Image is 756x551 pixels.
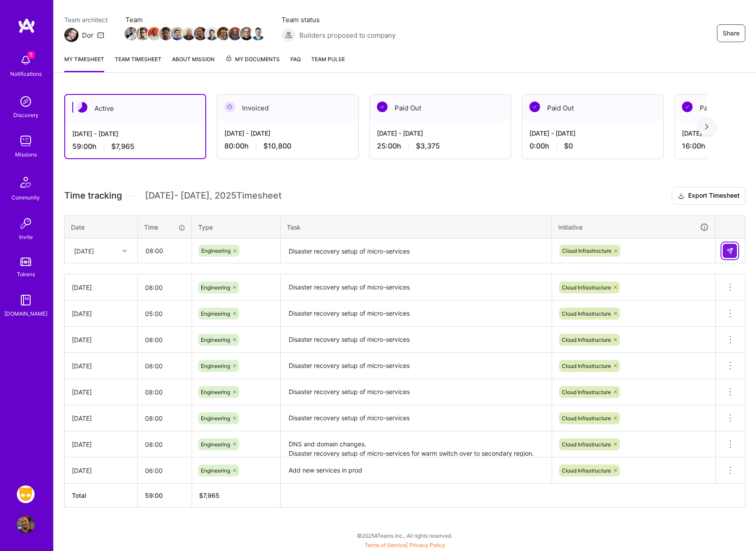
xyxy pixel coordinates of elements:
[138,433,192,456] input: HH:MM
[17,291,35,309] img: guide book
[65,215,138,238] th: Date
[562,284,611,291] span: Cloud Infrastructure
[15,172,36,193] img: Community
[82,31,94,40] div: Dor
[17,51,35,69] img: bell
[562,363,611,369] span: Cloud Infrastructure
[138,484,192,508] th: 59:00
[723,29,740,38] span: Share
[65,484,138,508] th: Total
[171,27,184,40] img: Team Member Avatar
[705,124,709,130] img: right
[72,387,130,397] div: [DATE]
[192,215,281,238] th: Type
[252,26,264,41] a: Team Member Avatar
[370,94,511,121] div: Paid Out
[138,354,192,378] input: HH:MM
[138,276,192,299] input: HH:MM
[64,28,78,42] img: Team Architect
[416,141,440,151] span: $3,375
[137,26,149,41] a: Team Member Avatar
[263,141,291,151] span: $10,800
[201,247,231,254] span: Engineering
[558,222,709,232] div: Initiative
[201,389,230,395] span: Engineering
[10,69,42,78] div: Notifications
[282,432,551,457] textarea: DNS and domain changes. Disaster recovery setup of micro-services for warm switch over to seconda...
[377,102,388,112] img: Paid Out
[19,232,33,242] div: Invite
[311,55,345,72] a: Team Pulse
[15,485,37,503] a: Grindr: Mobile + BE + Cloud
[218,26,229,41] a: Team Member Avatar
[13,110,39,120] div: Discovery
[562,415,611,422] span: Cloud Infrastructure
[564,141,573,151] span: $0
[64,15,108,24] span: Team architect
[64,190,122,201] span: Time tracking
[282,301,551,326] textarea: Disaster recovery setup of micro-services
[138,239,191,262] input: HH:MM
[225,55,280,64] span: My Documents
[125,27,138,40] img: Team Member Avatar
[72,283,130,292] div: [DATE]
[225,55,280,72] a: My Documents
[282,328,551,352] textarea: Disaster recovery setup of micro-services
[18,18,35,34] img: logo
[217,94,358,121] div: Invoiced
[72,361,130,371] div: [DATE]
[72,414,130,423] div: [DATE]
[529,141,656,151] div: 0:00 h
[228,27,242,40] img: Team Member Avatar
[229,26,241,41] a: Team Member Avatar
[201,441,230,448] span: Engineering
[17,215,35,232] img: Invite
[195,26,206,41] a: Team Member Avatar
[72,335,130,344] div: [DATE]
[562,467,611,474] span: Cloud Infrastructure
[183,26,195,41] a: Team Member Avatar
[224,102,235,112] img: Invoiced
[138,328,192,352] input: HH:MM
[111,142,134,151] span: $7,965
[72,466,130,475] div: [DATE]
[723,244,738,258] div: null
[12,193,40,202] div: Community
[17,93,35,110] img: discovery
[138,459,192,482] input: HH:MM
[115,55,161,72] a: Team timesheet
[562,310,611,317] span: Cloud Infrastructure
[4,309,47,318] div: [DOMAIN_NAME]
[224,129,351,138] div: [DATE] - [DATE]
[17,485,35,503] img: Grindr: Mobile + BE + Cloud
[205,27,219,40] img: Team Member Avatar
[377,129,504,138] div: [DATE] - [DATE]
[182,27,196,40] img: Team Member Avatar
[64,55,104,72] a: My timesheet
[172,55,215,72] a: About Mission
[149,26,160,41] a: Team Member Avatar
[224,141,351,151] div: 80:00 h
[172,26,183,41] a: Team Member Avatar
[201,363,230,369] span: Engineering
[217,27,230,40] img: Team Member Avatar
[194,27,207,40] img: Team Member Avatar
[282,354,551,378] textarea: Disaster recovery setup of micro-services
[72,142,198,151] div: 59:00 h
[364,542,406,548] a: Terms of Service
[138,302,192,325] input: HH:MM
[299,31,396,40] span: Builders proposed to company
[529,129,656,138] div: [DATE] - [DATE]
[65,95,205,122] div: Active
[125,15,264,24] span: Team
[377,141,504,151] div: 25:00 h
[20,258,31,266] img: tokens
[201,284,230,291] span: Engineering
[682,102,693,112] img: Paid Out
[72,309,130,318] div: [DATE]
[15,516,37,533] a: User Avatar
[726,247,733,254] img: Submit
[138,406,192,430] input: HH:MM
[72,440,130,449] div: [DATE]
[77,102,87,113] img: Active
